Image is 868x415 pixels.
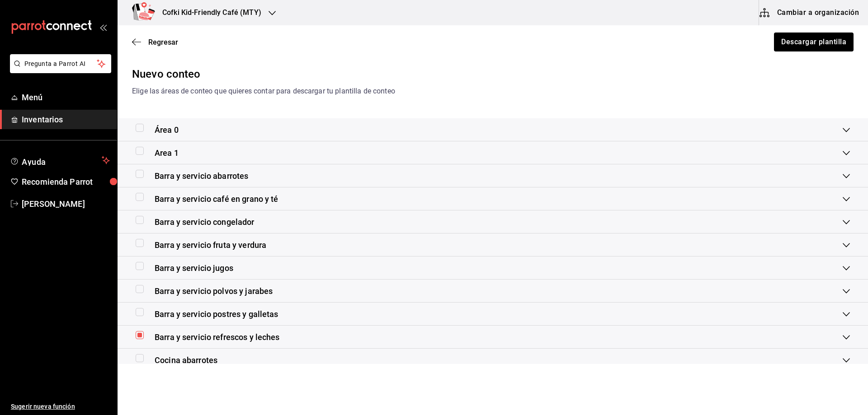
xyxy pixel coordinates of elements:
[132,86,854,97] div: Elige las áreas de conteo que quieres contar para descargar tu plantilla de conteo
[22,155,98,166] span: Ayuda
[118,210,868,233] div: Barra y servicio congelador
[11,402,110,411] span: Sugerir nueva función
[155,239,266,251] span: Barra y servicio fruta y verdura
[155,216,255,228] span: Barra y servicio congelador
[774,33,854,51] button: Descargar plantilla
[10,54,111,73] button: Pregunta a Parrot AI
[118,118,868,141] div: Área 0
[155,170,248,182] span: Barra y servicio abarrotes
[118,141,868,164] div: Area 1
[155,354,217,366] span: Cocina abarrotes
[155,147,179,159] span: Area 1
[118,256,868,280] div: Barra y servicio jugos
[118,233,868,256] div: Barra y servicio fruta y verdura
[118,349,868,372] div: Cocina abarrotes
[118,326,868,349] div: Barra y servicio refrescos y leches
[22,91,110,103] span: Menú
[22,113,110,126] span: Inventarios
[6,65,111,75] a: Pregunta a Parrot AI
[148,38,178,47] span: Regresar
[118,280,868,303] div: Barra y servicio polvos y jarabes
[155,262,233,274] span: Barra y servicio jugos
[155,7,261,18] h3: Cofki Kid-Friendly Café (MTY)
[155,124,179,136] span: Área 0
[22,176,110,188] span: Recomienda Parrot
[24,59,97,69] span: Pregunta a Parrot AI
[118,303,868,326] div: Barra y servicio postres y galletas
[155,308,278,320] span: Barra y servicio postres y galletas
[155,193,278,205] span: Barra y servicio café en grano y té
[155,285,273,297] span: Barra y servicio polvos y jarabes
[118,164,868,187] div: Barra y servicio abarrotes
[132,66,854,82] div: Nuevo conteo
[118,187,868,210] div: Barra y servicio café en grano y té
[22,198,110,210] span: [PERSON_NAME]
[155,331,280,343] span: Barra y servicio refrescos y leches
[132,38,178,47] button: Regresar
[99,23,107,31] button: open_drawer_menu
